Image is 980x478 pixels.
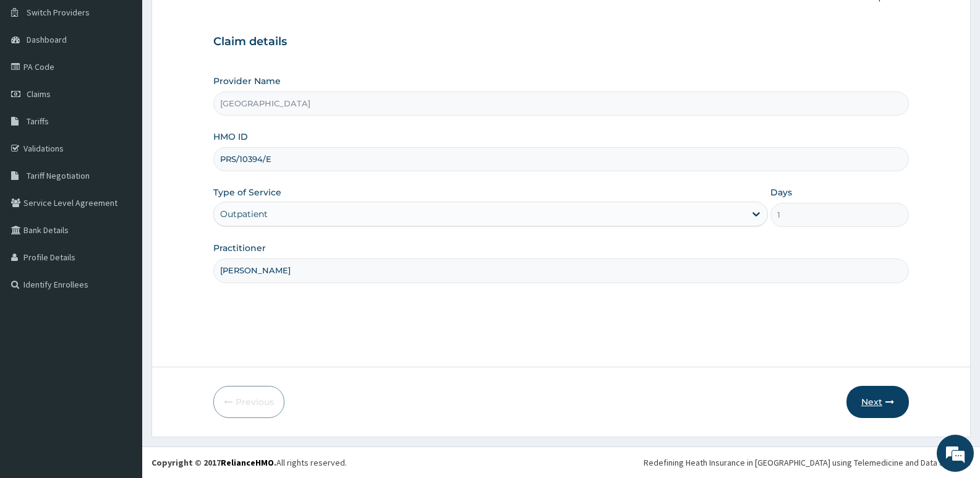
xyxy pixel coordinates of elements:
[220,208,268,220] div: Outpatient
[644,456,971,469] div: Redefining Heath Insurance in [GEOGRAPHIC_DATA] using Telemedicine and Data Science!
[846,386,909,418] button: Next
[213,186,281,198] label: Type of Service
[770,186,792,198] label: Days
[213,258,909,283] input: Enter Name
[151,457,276,468] strong: Copyright © 2017 .
[213,386,284,418] button: Previous
[27,116,49,127] span: Tariffs
[27,170,90,181] span: Tariff Negotiation
[27,34,67,45] span: Dashboard
[213,35,909,49] h3: Claim details
[213,242,266,254] label: Practitioner
[221,457,274,468] a: RelianceHMO
[27,88,51,100] span: Claims
[213,147,909,171] input: Enter HMO ID
[213,130,248,143] label: HMO ID
[142,446,980,478] footer: All rights reserved.
[27,7,90,18] span: Switch Providers
[213,75,281,87] label: Provider Name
